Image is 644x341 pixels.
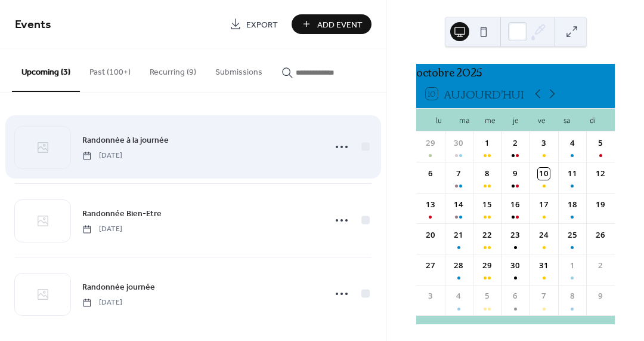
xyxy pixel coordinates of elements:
[451,109,477,131] div: ma
[566,137,578,149] div: 4
[595,229,606,241] div: 26
[528,109,554,131] div: ve
[82,150,122,161] span: [DATE]
[426,109,451,131] div: lu
[481,168,493,180] div: 8
[554,109,580,131] div: sa
[416,64,615,79] div: octobre 2025
[538,229,550,241] div: 24
[595,260,606,272] div: 2
[566,260,578,272] div: 1
[453,229,465,241] div: 21
[425,137,436,149] div: 29
[317,19,363,31] span: Add Event
[510,137,522,149] div: 2
[510,290,522,302] div: 6
[566,229,578,241] div: 25
[538,199,550,211] div: 17
[82,297,122,308] span: [DATE]
[82,208,162,220] span: Randonnée Bien-Etre
[453,137,465,149] div: 30
[292,14,371,34] button: Add Event
[425,229,436,241] div: 20
[82,133,169,147] a: Randonnée à la journée
[595,168,606,180] div: 12
[82,134,169,147] span: Randonnée à la journée
[503,109,528,131] div: je
[140,48,206,91] button: Recurring (9)
[246,19,278,31] span: Export
[538,290,550,302] div: 7
[510,168,522,180] div: 9
[481,229,493,241] div: 22
[481,260,493,272] div: 29
[453,260,465,272] div: 28
[15,13,51,36] span: Events
[595,290,606,302] div: 9
[538,260,550,272] div: 31
[425,260,436,272] div: 27
[82,224,122,235] span: [DATE]
[566,168,578,180] div: 11
[510,260,522,272] div: 30
[12,48,80,92] button: Upcoming (3)
[510,199,522,211] div: 16
[538,168,550,180] div: 10
[221,14,287,34] a: Export
[481,199,493,211] div: 15
[82,281,155,294] span: Randonnée journée
[206,48,272,91] button: Submissions
[425,199,436,211] div: 13
[425,168,436,180] div: 6
[595,137,606,149] div: 5
[510,229,522,241] div: 23
[453,290,465,302] div: 4
[595,199,606,211] div: 19
[477,109,503,131] div: me
[580,109,605,131] div: di
[82,280,155,294] a: Randonnée journée
[481,290,493,302] div: 5
[453,168,465,180] div: 7
[453,199,465,211] div: 14
[566,290,578,302] div: 8
[80,48,140,91] button: Past (100+)
[566,199,578,211] div: 18
[82,207,162,220] a: Randonnée Bien-Etre
[538,137,550,149] div: 3
[481,137,493,149] div: 1
[425,290,436,302] div: 3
